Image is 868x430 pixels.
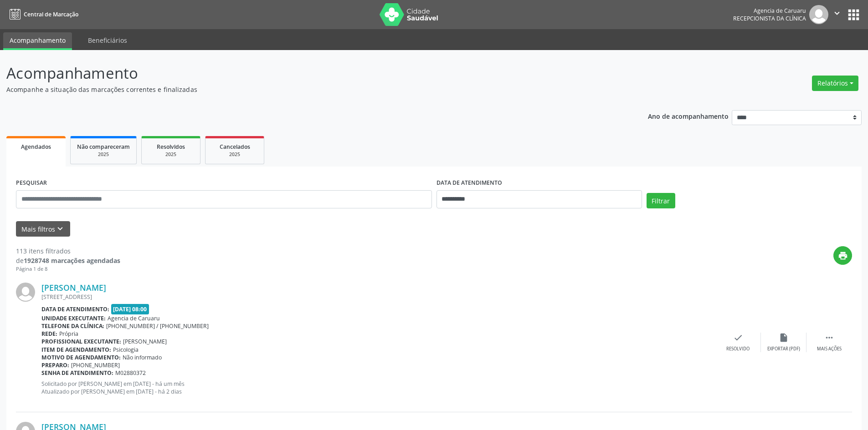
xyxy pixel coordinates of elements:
[157,143,185,151] span: Resolvidos
[41,338,121,345] b: Profissional executante:
[123,354,162,361] span: Não informado
[437,176,502,190] label: DATA DE ATENDIMENTO
[41,330,57,338] b: Rede:
[212,151,257,158] div: 2025
[71,361,120,369] span: [PHONE_NUMBER]
[55,224,65,234] i: keyboard_arrow_down
[24,256,120,265] strong: 1928748 marcações agendadas
[77,143,130,151] span: Não compareceram
[41,361,69,369] b: Preparo:
[6,85,605,94] p: Acompanhe a situação das marcações correntes e finalizadas
[41,283,106,293] a: [PERSON_NAME]
[6,7,78,22] a: Central de Marcação
[111,304,149,314] span: [DATE] 08:00
[24,10,78,18] span: Central de Marcação
[41,369,113,377] b: Senha de atendimento:
[16,283,35,302] img: img
[82,32,134,48] a: Beneficiários
[817,346,842,352] div: Mais ações
[832,8,842,18] i: 
[733,15,806,22] span: Recepcionista da clínica
[767,346,800,352] div: Exportar (PDF)
[16,265,120,273] div: Página 1 de 8
[106,322,209,330] span: [PHONE_NUMBER] / [PHONE_NUMBER]
[16,221,70,237] button: Mais filtroskeyboard_arrow_down
[812,76,858,91] button: Relatórios
[41,322,104,330] b: Telefone da clínica:
[21,143,51,151] span: Agendados
[833,246,852,265] button: print
[16,256,120,265] div: de
[6,62,605,85] p: Acompanhamento
[809,5,828,24] img: img
[41,380,715,395] p: Solicitado por [PERSON_NAME] em [DATE] - há um mês Atualizado por [PERSON_NAME] em [DATE] - há 2 ...
[3,32,72,50] a: Acompanhamento
[41,314,106,322] b: Unidade executante:
[726,346,750,352] div: Resolvido
[41,305,109,313] b: Data de atendimento:
[41,346,111,354] b: Item de agendamento:
[41,293,715,301] div: [STREET_ADDRESS]
[824,333,834,343] i: 
[16,246,120,256] div: 113 itens filtrados
[41,354,121,361] b: Motivo de agendamento:
[220,143,250,151] span: Cancelados
[648,110,729,121] p: Ano de acompanhamento
[113,346,139,354] span: Psicologia
[148,151,194,158] div: 2025
[838,251,848,261] i: print
[846,7,862,23] button: apps
[108,314,160,322] span: Agencia de Caruaru
[733,7,806,15] div: Agencia de Caruaru
[733,333,743,343] i: check
[115,369,146,377] span: M02880372
[123,338,167,345] span: [PERSON_NAME]
[16,176,47,190] label: PESQUISAR
[647,193,675,208] button: Filtrar
[779,333,789,343] i: insert_drive_file
[59,330,78,338] span: Própria
[77,151,130,158] div: 2025
[828,5,846,24] button: 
